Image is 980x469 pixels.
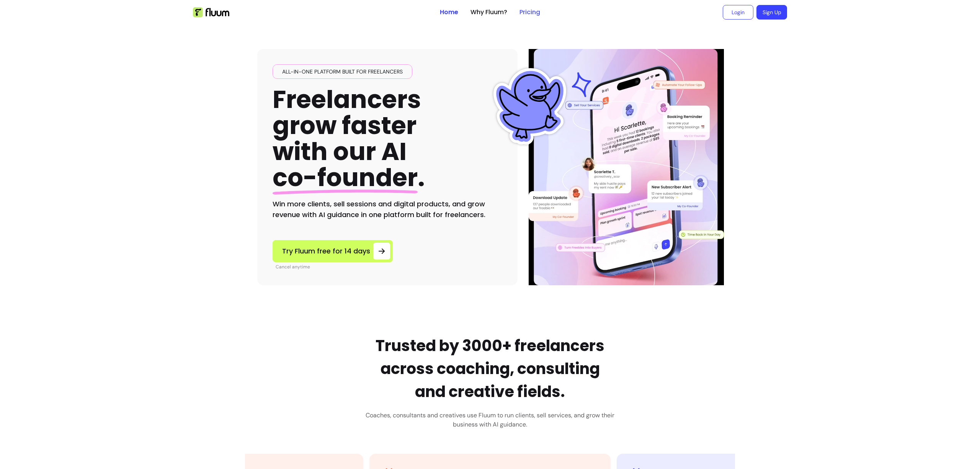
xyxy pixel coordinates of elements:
img: Fluum Duck sticker [492,68,568,145]
h2: Trusted by 3000+ freelancers across coaching, consulting and creative fields. [366,334,614,403]
h2: Win more clients, sell sessions and digital products, and grow revenue with AI guidance in one pl... [273,199,502,220]
img: Illustration of Fluum AI Co-Founder on a smartphone, showing solo business performance insights s... [530,49,723,285]
h3: Coaches, consultants and creatives use Fluum to run clients, sell services, and grow their busine... [366,411,614,429]
a: Home [440,8,458,17]
span: Try Fluum free for 14 days [282,246,370,257]
span: All-in-one platform built for freelancers [279,68,406,75]
a: Login [723,5,753,20]
a: Try Fluum free for 14 days [273,240,393,262]
a: Pricing [519,8,540,17]
h1: Freelancers grow faster with our AI . [273,87,425,191]
a: Why Fluum? [470,8,507,17]
a: Sign Up [756,5,787,20]
img: Fluum Logo [193,7,229,17]
span: co-founder [273,160,418,194]
p: Cancel anytime [276,264,393,270]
